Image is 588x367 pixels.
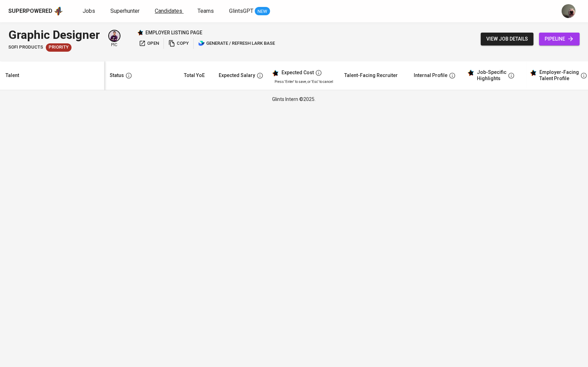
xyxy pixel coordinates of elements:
a: Superpoweredapp logo [8,6,63,16]
span: Superhunter [110,8,140,14]
span: Jobs [83,8,95,14]
img: glints_star.svg [530,69,537,76]
span: SOFi Products [8,44,43,51]
div: Talent-Facing Recruiter [344,71,398,80]
img: glints_star.svg [272,70,279,77]
img: glints_star.svg [467,69,474,76]
img: erwin@glints.com [109,31,120,41]
button: lark generate / refresh lark base [196,38,277,49]
div: Employer-Facing Talent Profile [539,69,579,82]
div: Talent [6,71,19,80]
div: Superpowered [8,7,52,15]
div: New Job received from Demand Team [46,43,72,52]
img: app logo [54,6,63,16]
span: generate / refresh lark base [198,40,275,48]
span: GlintsGPT [229,8,253,14]
div: Expected Cost [282,70,314,76]
span: copy [168,40,189,48]
span: Teams [198,8,214,14]
div: pic [108,30,120,48]
p: Press 'Enter' to save, or 'Esc' to cancel [275,79,333,84]
div: Job-Specific Highlights [477,69,506,82]
span: Candidates [155,8,182,14]
button: view job details [481,33,534,45]
a: pipeline [539,33,580,45]
span: pipeline [545,35,574,43]
a: Candidates [155,7,184,16]
a: Teams [198,7,215,16]
div: Expected Salary [219,71,255,80]
span: Priority [46,44,72,51]
div: Status [110,71,124,80]
img: Glints Star [137,29,143,36]
button: open [137,38,161,49]
a: Jobs [83,7,96,16]
img: aji.muda@glints.com [562,4,576,18]
span: view job details [486,35,528,43]
span: open [139,40,159,48]
a: Superhunter [110,7,141,16]
div: Internal Profile [414,71,447,80]
p: employer listing page [145,29,202,36]
a: GlintsGPT NEW [229,7,270,16]
div: Graphic Designer [8,26,100,43]
button: copy [167,38,191,49]
img: lark [198,40,205,47]
div: Total YoE [184,71,205,80]
span: NEW [255,8,270,15]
